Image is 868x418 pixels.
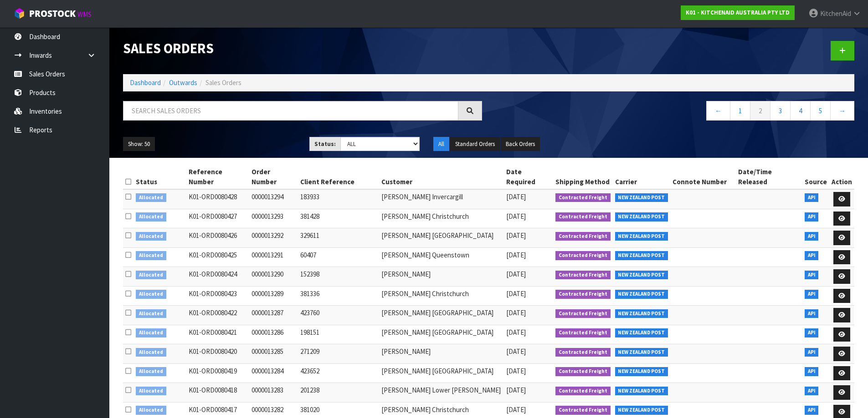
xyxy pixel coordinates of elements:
[136,328,166,337] span: Allocated
[136,387,166,396] span: Allocated
[555,290,611,299] span: Contracted Freight
[130,78,161,87] a: Dashboard
[379,267,504,287] td: [PERSON_NAME]
[496,101,855,123] nav: Page navigation
[615,387,668,396] span: NEW ZEALAND POST
[615,367,668,376] span: NEW ZEALAND POST
[136,348,166,357] span: Allocated
[433,137,449,151] button: All
[810,101,831,121] a: 5
[136,193,166,202] span: Allocated
[379,228,504,248] td: [PERSON_NAME] [GEOGRAPHIC_DATA]
[136,367,166,376] span: Allocated
[123,137,155,151] button: Show: 50
[249,306,298,325] td: 0000013287
[379,325,504,344] td: [PERSON_NAME] [GEOGRAPHIC_DATA]
[750,101,770,121] a: 2
[134,165,186,189] th: Status
[506,289,526,298] span: [DATE]
[506,347,526,356] span: [DATE]
[186,165,249,189] th: Reference Number
[615,193,668,202] span: NEW ZEALAND POST
[613,165,671,189] th: Carrier
[805,271,819,280] span: API
[298,267,379,287] td: 152398
[730,101,750,121] a: 1
[615,309,668,318] span: NEW ZEALAND POST
[686,9,790,16] strong: K01 - KITCHENAID AUSTRALIA PTY LTD
[186,306,249,325] td: K01-ORD0080422
[805,251,819,260] span: API
[249,383,298,403] td: 0000013283
[706,101,730,121] a: ←
[379,383,504,403] td: [PERSON_NAME] Lower [PERSON_NAME]
[298,286,379,306] td: 381336
[555,251,611,260] span: Contracted Freight
[829,165,854,189] th: Action
[506,231,526,240] span: [DATE]
[29,8,76,20] span: ProStock
[615,290,668,299] span: NEW ZEALAND POST
[555,212,611,222] span: Contracted Freight
[615,212,668,222] span: NEW ZEALAND POST
[379,189,504,209] td: [PERSON_NAME] Invercargill
[805,309,819,318] span: API
[736,165,802,189] th: Date/Time Released
[379,344,504,364] td: [PERSON_NAME]
[790,101,811,121] a: 4
[820,9,851,18] span: KitchenAid
[186,228,249,248] td: K01-ORD0080426
[805,387,819,396] span: API
[136,309,166,318] span: Allocated
[379,247,504,267] td: [PERSON_NAME] Queenstown
[805,232,819,241] span: API
[504,165,553,189] th: Date Required
[802,165,829,189] th: Source
[298,228,379,248] td: 329611
[506,328,526,337] span: [DATE]
[298,189,379,209] td: 183933
[615,251,668,260] span: NEW ZEALAND POST
[555,193,611,202] span: Contracted Freight
[314,140,336,148] strong: Status:
[169,78,197,87] a: Outwards
[379,209,504,228] td: [PERSON_NAME] Christchurch
[506,192,526,201] span: [DATE]
[506,251,526,259] span: [DATE]
[186,383,249,403] td: K01-ORD0080418
[249,228,298,248] td: 0000013292
[555,406,611,415] span: Contracted Freight
[506,405,526,414] span: [DATE]
[186,209,249,228] td: K01-ORD0080427
[136,251,166,260] span: Allocated
[553,165,613,189] th: Shipping Method
[555,232,611,241] span: Contracted Freight
[615,348,668,357] span: NEW ZEALAND POST
[205,78,241,87] span: Sales Orders
[136,406,166,415] span: Allocated
[615,328,668,337] span: NEW ZEALAND POST
[506,270,526,278] span: [DATE]
[615,271,668,280] span: NEW ZEALAND POST
[186,325,249,344] td: K01-ORD0080421
[830,101,854,121] a: →
[249,189,298,209] td: 0000013294
[615,406,668,415] span: NEW ZEALAND POST
[450,137,500,151] button: Standard Orders
[379,286,504,306] td: [PERSON_NAME] Christchurch
[298,165,379,189] th: Client Reference
[805,328,819,337] span: API
[506,367,526,375] span: [DATE]
[249,165,298,189] th: Order Number
[77,10,92,19] small: WMS
[770,101,791,121] a: 3
[555,271,611,280] span: Contracted Freight
[249,325,298,344] td: 0000013286
[249,363,298,383] td: 0000013284
[249,344,298,364] td: 0000013285
[506,212,526,221] span: [DATE]
[298,325,379,344] td: 198151
[805,290,819,299] span: API
[805,212,819,222] span: API
[298,383,379,403] td: 201238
